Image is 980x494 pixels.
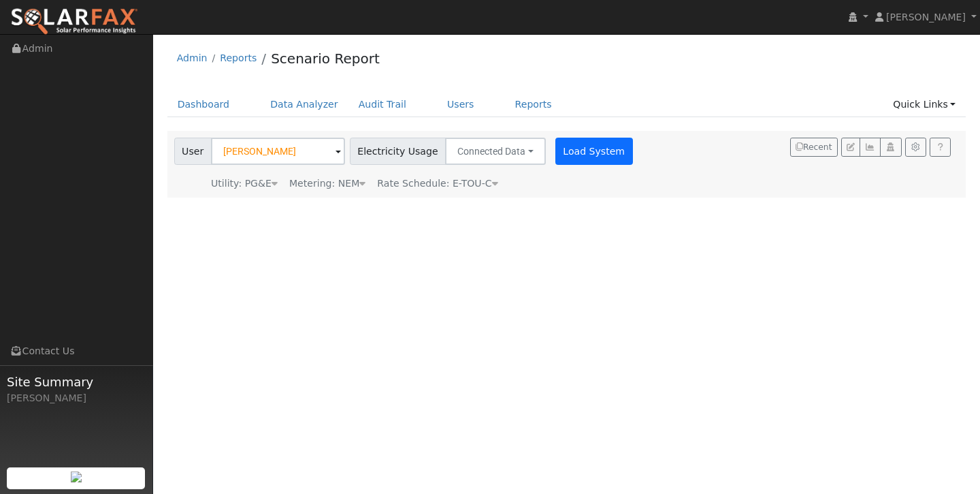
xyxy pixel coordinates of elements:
div: Utility: PG&E [211,176,278,191]
a: Reports [220,52,257,63]
a: Users [437,92,485,117]
img: SolarFax [10,7,138,36]
button: Recent [790,138,838,157]
button: Multi-Series Graph [860,138,881,157]
button: Load System [555,138,633,165]
a: Admin [177,52,208,63]
span: User [174,138,212,165]
button: Edit User [841,138,860,157]
a: Scenario Report [271,50,380,67]
span: Site Summary [7,373,146,391]
a: Dashboard [167,92,240,117]
a: Data Analyzer [260,92,348,117]
a: Help Link [930,138,951,157]
div: Metering: NEM [289,176,365,191]
button: Connected Data [445,138,546,165]
a: Quick Links [883,92,966,117]
span: [PERSON_NAME] [886,12,966,22]
button: Login As [880,138,901,157]
span: Alias: HETOUC [377,178,497,189]
a: Reports [505,92,562,117]
img: retrieve [71,472,82,482]
div: [PERSON_NAME] [7,391,146,405]
a: Audit Trail [348,92,416,117]
input: Select a User [211,138,345,165]
button: Settings [905,138,926,157]
span: Electricity Usage [350,138,446,165]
